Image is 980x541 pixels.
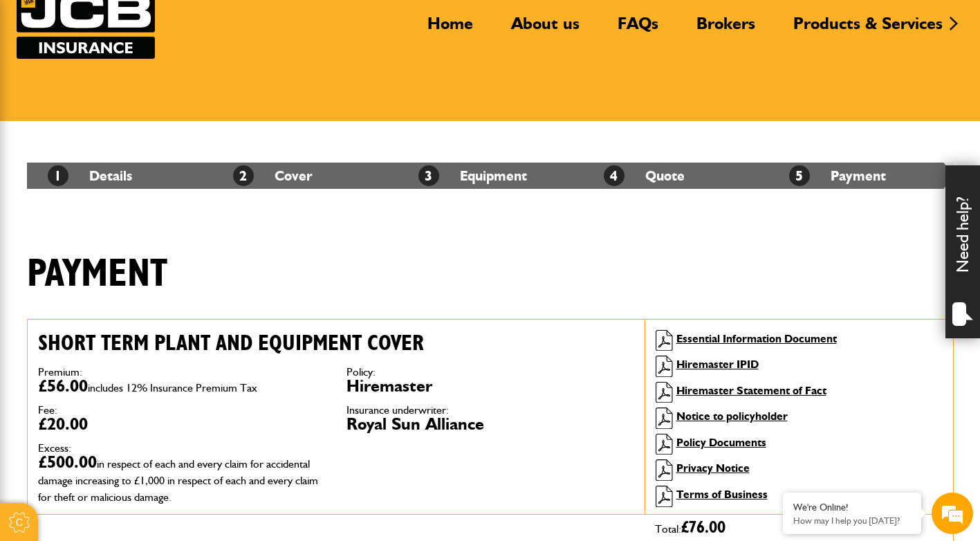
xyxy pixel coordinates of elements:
span: 1 [48,165,68,186]
dt: Policy: [346,367,634,378]
a: Notice to policyholder [676,410,788,423]
a: Home [417,13,483,45]
dt: Excess: [38,443,326,454]
h1: Payment [27,251,167,297]
span: £ [681,520,725,536]
span: 5 [789,165,810,186]
a: 2Cover [233,167,313,184]
span: includes 12% Insurance Premium Tax [88,381,257,394]
a: Policy Documents [676,436,766,449]
a: 1Details [48,167,132,184]
a: FAQs [607,13,669,45]
span: 3 [418,165,439,186]
a: Products & Services [783,13,953,45]
span: in respect of each and every claim for accidental damage increasing to £1,000 in respect of each ... [38,457,318,504]
li: Payment [768,163,954,189]
span: 2 [233,165,254,186]
a: Hiremaster Statement of Fact [676,384,826,397]
div: We're Online! [793,502,911,513]
a: Brokers [686,13,766,45]
div: Need help? [945,165,980,338]
span: 76.00 [689,520,725,536]
dd: £20.00 [38,416,326,432]
dt: Premium: [38,367,326,378]
a: Terms of Business [676,488,768,501]
p: How may I help you today? [793,515,911,526]
dt: Insurance underwriter: [346,405,634,416]
a: 3Equipment [418,167,527,184]
dt: Fee: [38,405,326,416]
h2: Short term plant and equipment cover [38,330,634,356]
dd: Hiremaster [346,378,634,394]
span: 4 [604,165,625,186]
a: 4Quote [604,167,685,184]
dd: £56.00 [38,378,326,394]
a: Hiremaster IPID [676,358,759,371]
a: Privacy Notice [676,461,750,475]
dd: £500.00 [38,454,326,504]
div: Total: [645,515,953,541]
a: Essential Information Document [676,332,837,345]
dd: Royal Sun Alliance [346,416,634,432]
a: About us [501,13,590,45]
